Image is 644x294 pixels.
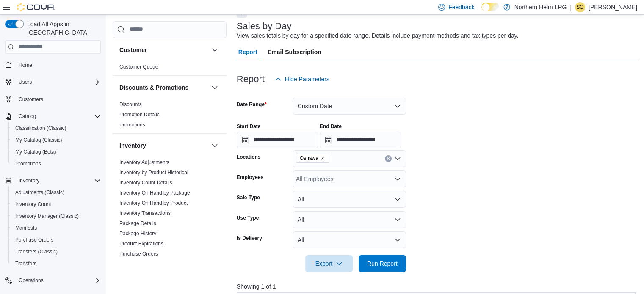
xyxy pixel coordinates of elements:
span: Email Subscription [268,44,321,60]
span: Adjustments (Classic) [15,189,64,196]
div: Discounts & Promotions [113,99,227,133]
a: Promotions [119,122,145,128]
span: Transfers [12,258,101,269]
span: Catalog [15,111,101,121]
a: My Catalog (Beta) [12,147,60,157]
span: Classification (Classic) [12,123,101,133]
a: Transfers (Classic) [12,247,61,257]
a: Inventory Count Details [119,180,172,186]
button: Manifests [8,222,104,234]
button: Home [2,59,104,71]
span: Transfers (Classic) [15,248,58,255]
button: Inventory [119,141,208,150]
label: Locations [237,154,261,160]
button: Export [305,255,353,272]
button: Transfers [8,258,104,269]
a: Customer Queue [119,64,158,70]
span: Inventory by Product Historical [119,169,188,176]
span: Load All Apps in [GEOGRAPHIC_DATA] [24,20,101,37]
label: Is Delivery [237,235,262,242]
a: Inventory by Product Historical [119,170,188,176]
button: All [293,191,406,208]
label: Use Type [237,214,259,221]
span: Purchase Orders [12,235,101,245]
a: Transfers [12,258,40,269]
button: All [293,211,406,228]
span: Package Details [119,220,156,227]
button: Catalog [2,110,104,122]
label: End Date [320,123,342,130]
p: Northern Helm LRG [514,2,567,12]
button: Transfers (Classic) [8,246,104,258]
button: My Catalog (Classic) [8,134,104,146]
a: Adjustments (Classic) [12,187,68,198]
button: Inventory Manager (Classic) [8,210,104,222]
span: My Catalog (Classic) [15,137,62,143]
span: Inventory On Hand by Package [119,190,190,196]
button: Discounts & Promotions [210,82,220,93]
a: Inventory Transactions [119,210,171,216]
span: Inventory [15,176,101,186]
span: Purchase Orders [119,250,158,257]
span: Promotion Details [119,111,160,118]
span: Inventory [19,177,39,184]
a: Product Expirations [119,241,163,247]
a: Purchase Orders [12,235,57,245]
button: Remove Oshawa from selection in this group [320,156,325,161]
input: Dark Mode [481,3,499,11]
span: Dark Mode [481,11,482,12]
label: Date Range [237,101,267,108]
span: Oshawa [300,154,318,162]
a: Inventory On Hand by Package [119,190,190,196]
span: Inventory Count [12,199,101,209]
span: Manifests [15,225,37,231]
button: My Catalog (Beta) [8,146,104,158]
button: Open list of options [394,155,401,162]
a: Classification (Classic) [12,123,70,133]
span: Operations [19,277,44,284]
div: Skyler Griswold [575,2,585,12]
label: Employees [237,174,263,181]
p: Showing 1 of 1 [237,282,640,291]
p: | [570,2,572,12]
span: Inventory Manager (Classic) [12,211,101,221]
span: Promotions [119,121,145,128]
button: Run Report [359,255,406,272]
a: Inventory Count [12,199,55,209]
button: Purchase Orders [8,234,104,246]
button: Custom Date [293,98,406,115]
button: Inventory Count [8,198,104,210]
input: Press the down key to open a popover containing a calendar. [237,132,318,148]
span: Inventory Manager (Classic) [15,213,79,220]
div: Customer [113,62,227,75]
span: Oshawa [296,154,329,163]
span: Product Expirations [119,240,163,247]
span: Promotions [15,160,41,167]
button: Adjustments (Classic) [8,187,104,198]
h3: Inventory [119,141,146,150]
h3: Discounts & Promotions [119,83,188,92]
button: Customers [2,93,104,105]
span: Run Report [367,259,398,268]
span: Users [19,79,32,85]
span: Inventory Transactions [119,210,171,217]
span: Feedback [448,3,474,11]
a: Inventory Manager (Classic) [12,211,82,221]
button: Users [15,77,35,87]
span: Home [15,60,101,70]
div: Inventory [113,157,227,283]
span: Customers [19,96,43,103]
span: Transfers (Classic) [12,247,101,257]
a: Package Details [119,220,156,226]
span: Hide Parameters [285,75,329,83]
button: All [293,231,406,248]
span: Manifests [12,223,101,233]
span: Customers [15,94,101,104]
a: Package History [119,231,156,236]
span: Discounts [119,101,142,108]
span: Inventory Count [15,201,51,208]
p: [PERSON_NAME] [589,2,637,12]
button: Promotions [8,158,104,170]
span: Home [19,62,32,69]
span: My Catalog (Classic) [12,135,101,145]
